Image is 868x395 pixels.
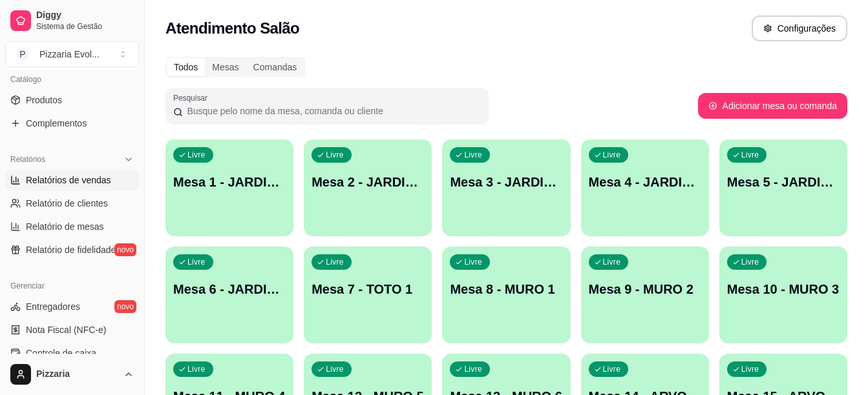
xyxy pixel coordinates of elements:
[603,150,621,160] p: Livre
[165,139,293,236] button: LivreMesa 1 - JARDIM 1
[26,323,106,336] span: Nota Fiscal (NFC-e)
[36,21,134,32] span: Sistema de Gestão
[719,139,847,236] button: LivreMesa 5 - JARDIM 5
[205,58,246,76] div: Mesas
[246,58,304,76] div: Comandas
[173,92,212,103] label: Pesquisar
[450,280,562,298] p: Mesa 8 - MURO 1
[5,113,139,134] a: Complementos
[442,139,570,236] button: LivreMesa 3 - JARDIM 3
[5,69,139,90] div: Catálogo
[183,105,481,117] input: Pesquisar
[450,173,562,191] p: Mesa 3 - JARDIM 3
[464,150,482,160] p: Livre
[312,280,424,298] p: Mesa 7 - TOTO 1
[173,173,286,191] p: Mesa 1 - JARDIM 1
[698,93,847,119] button: Adicionar mesa ou comanda
[36,10,134,21] span: Diggy
[16,48,29,61] span: P
[741,364,759,374] p: Livre
[727,280,840,298] p: Mesa 10 - MURO 3
[26,174,111,187] span: Relatórios de vendas
[173,280,286,298] p: Mesa 6 - JARDIM 6
[187,150,206,160] p: Livre
[5,359,139,390] button: Pizzaria
[5,216,139,237] a: Relatório de mesas
[589,280,701,298] p: Mesa 9 - MURO 2
[167,58,205,76] div: Todos
[26,243,116,256] span: Relatório de fidelidade
[304,247,432,343] button: LivreMesa 7 - TOTO 1
[165,247,293,343] button: LivreMesa 6 - JARDIM 6
[5,90,139,110] a: Produtos
[26,220,104,233] span: Relatório de mesas
[5,319,139,340] a: Nota Fiscal (NFC-e)
[5,41,139,67] button: Select a team
[719,247,847,343] button: LivreMesa 10 - MURO 3
[5,296,139,317] a: Entregadoresnovo
[26,197,108,210] span: Relatório de clientes
[5,5,139,36] a: DiggySistema de Gestão
[326,150,344,160] p: Livre
[442,247,570,343] button: LivreMesa 8 - MURO 1
[326,364,344,374] p: Livre
[5,239,139,260] a: Relatório de fidelidadenovo
[589,173,701,191] p: Mesa 4 - JARDIM 4
[603,364,621,374] p: Livre
[326,257,344,267] p: Livre
[581,139,709,236] button: LivreMesa 4 - JARDIM 4
[26,94,62,106] span: Produtos
[5,343,139,363] a: Controle de caixa
[464,257,482,267] p: Livre
[581,247,709,343] button: LivreMesa 9 - MURO 2
[39,48,100,61] div: Pizzaria Evol ...
[5,193,139,214] a: Relatório de clientes
[5,170,139,190] a: Relatórios de vendas
[741,150,759,160] p: Livre
[752,15,847,41] button: Configurações
[741,257,759,267] p: Livre
[26,347,96,360] span: Controle de caixa
[312,173,424,191] p: Mesa 2 - JARDIM 2
[727,173,840,191] p: Mesa 5 - JARDIM 5
[165,18,299,39] h2: Atendimento Salão
[304,139,432,236] button: LivreMesa 2 - JARDIM 2
[464,364,482,374] p: Livre
[36,369,118,380] span: Pizzaria
[26,300,80,313] span: Entregadores
[26,117,87,130] span: Complementos
[187,257,206,267] p: Livre
[10,154,45,165] span: Relatórios
[603,257,621,267] p: Livre
[187,364,206,374] p: Livre
[5,276,139,296] div: Gerenciar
